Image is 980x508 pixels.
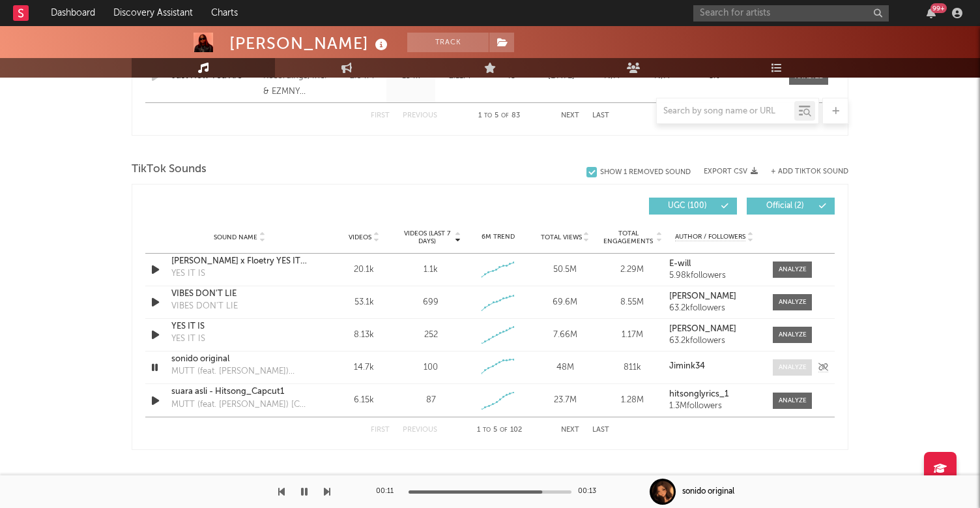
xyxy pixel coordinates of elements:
[669,304,760,313] div: 63.2k followers
[349,233,371,241] span: Videos
[578,484,604,500] div: 00:13
[423,296,439,309] div: 699
[229,33,391,54] div: [PERSON_NAME]
[535,263,596,276] div: 50.5M
[171,288,308,301] a: VIBES DON'T LIE
[334,394,394,407] div: 6.15k
[500,427,508,433] span: of
[704,168,758,175] button: Export CSV
[669,362,760,371] a: Jimink34
[602,230,655,245] span: Total Engagements
[214,233,257,241] span: Sound Name
[602,329,663,342] div: 1.17M
[171,353,308,366] a: sonido original
[334,296,394,309] div: 53.1k
[669,271,760,280] div: 5.98k followers
[376,484,402,500] div: 00:11
[669,260,760,269] a: E-will
[171,267,205,280] div: YES IT IS
[682,486,734,498] div: sonido original
[758,168,848,175] button: + Add TikTok Sound
[535,361,596,374] div: 48M
[535,394,596,407] div: 23.7M
[401,230,454,245] span: Videos (last 7 days)
[426,394,436,407] div: 87
[463,423,535,438] div: 1 5 102
[592,426,609,434] button: Last
[403,426,437,434] button: Previous
[669,260,691,268] strong: E-will
[669,325,760,334] a: [PERSON_NAME]
[669,362,705,370] strong: Jimink34
[602,361,663,374] div: 811k
[371,426,390,434] button: First
[693,5,889,22] input: Search for artists
[334,263,394,276] div: 20.1k
[535,296,596,309] div: 69.6M
[930,3,947,13] div: 99 +
[669,390,760,399] a: hitsonglyrics_1
[171,255,308,268] a: [PERSON_NAME] x Floetry YES IT IS
[171,385,308,398] a: suara asli - Hitsong_Capcut1
[171,300,238,313] div: VIBES DON'T LIE
[927,8,936,18] button: 99+
[602,394,663,407] div: 1.28M
[755,202,815,210] span: Official ( 2 )
[334,329,394,342] div: 8.13k
[771,168,848,175] button: + Add TikTok Sound
[424,329,438,342] div: 252
[171,365,308,378] div: MUTT (feat. [PERSON_NAME]) [Remix]
[171,333,205,346] div: YES IT IS
[535,329,596,342] div: 7.66M
[649,198,737,215] button: UGC(100)
[669,336,760,346] div: 63.2k followers
[468,232,528,242] div: 6M Trend
[407,33,489,52] button: Track
[334,361,394,374] div: 14.7k
[483,427,491,433] span: to
[561,426,579,434] button: Next
[602,296,663,309] div: 8.55M
[669,325,736,333] strong: [PERSON_NAME]
[669,292,736,301] strong: [PERSON_NAME]
[669,390,728,398] strong: hitsonglyrics_1
[132,162,207,177] span: TikTok Sounds
[669,292,760,301] a: [PERSON_NAME]
[600,168,691,177] div: Show 1 Removed Sound
[602,263,663,276] div: 2.29M
[424,263,438,276] div: 1.1k
[669,402,760,411] div: 1.3M followers
[171,320,308,333] a: YES IT IS
[675,233,745,241] span: Author / Followers
[541,233,582,241] span: Total Views
[657,106,794,117] input: Search by song name or URL
[424,361,438,374] div: 100
[657,202,717,210] span: UGC ( 100 )
[747,198,835,215] button: Official(2)
[171,398,308,411] div: MUTT (feat. [PERSON_NAME]) [CB REMIX]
